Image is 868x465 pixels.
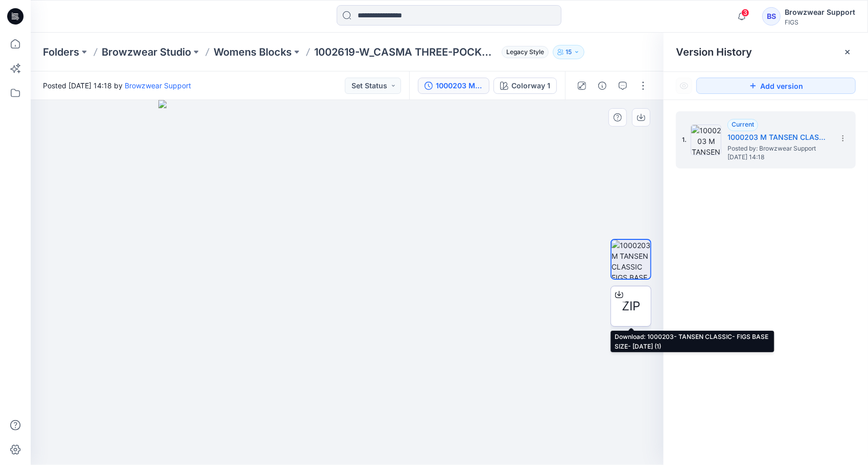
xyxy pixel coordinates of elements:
div: Colorway 1 [511,80,550,91]
a: Browzwear Studio [102,45,191,59]
span: Legacy Style [502,46,549,58]
div: 1000203 M TANSEN CLASSIC FIGS BASE SIZE [436,80,483,91]
p: 15 [566,46,572,58]
button: Details [594,78,611,94]
span: Posted [DATE] 14:18 by [43,80,191,91]
button: Show Hidden Versions [676,78,692,94]
span: [DATE] 14:18 [728,154,830,161]
button: 15 [553,45,584,59]
img: 1000203 M TANSEN CLASSIC FIGS BASE SIZE [691,125,721,155]
span: 3 [741,9,749,17]
button: Legacy Style [498,45,549,59]
button: Colorway 1 [494,78,557,94]
button: Add version [696,78,856,94]
span: Version History [676,46,752,58]
a: Folders [43,45,79,59]
button: 1000203 M TANSEN CLASSIC FIGS BASE SIZE [418,78,489,94]
img: eyJhbGciOiJIUzI1NiIsImtpZCI6IjAiLCJzbHQiOiJzZXMiLCJ0eXAiOiJKV1QifQ.eyJkYXRhIjp7InR5cGUiOiJzdG9yYW... [158,100,536,465]
span: 1. [682,135,687,144]
span: ZIP [622,297,640,315]
div: BS [762,7,781,26]
h5: 1000203 M TANSEN CLASSIC FIGS BASE SIZE [728,131,830,143]
a: Browzwear Support [125,81,191,90]
a: Womens Blocks [214,45,292,59]
button: Close [843,48,852,56]
span: Posted by: Browzwear Support [728,143,830,154]
img: 1000203 M TANSEN CLASSIC FIGS BASE SIZE_Colorway 1_M TANSEN JOGGER SCRUB PANTS-Tech Pack-en (1) [612,240,650,279]
div: FIGS [785,18,855,26]
span: Current [732,120,754,128]
p: 1002619-W_CASMA THREE-POCKET SCRUB TOP 3.0 [314,45,498,59]
div: Browzwear Support [785,6,855,18]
